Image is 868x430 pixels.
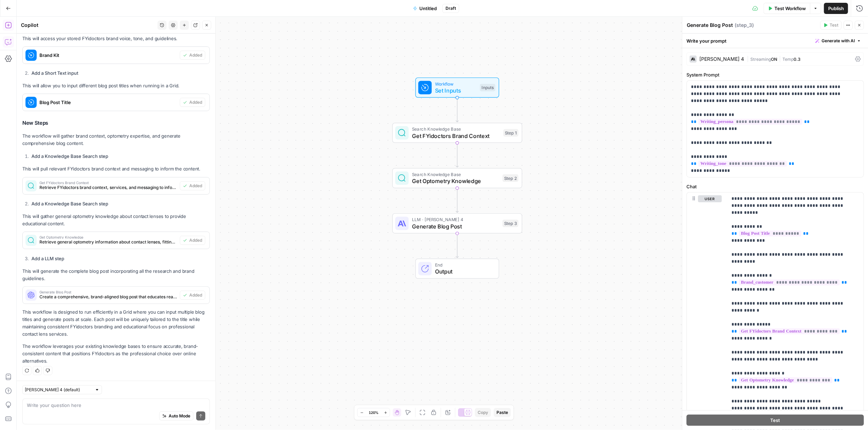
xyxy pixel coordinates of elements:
[71,41,76,46] img: tab_keywords_by_traffic_grey.svg
[169,413,190,419] span: Auto Mode
[456,97,458,122] g: Edge from start to step_1
[480,84,495,92] div: Inputs
[20,41,26,46] img: tab_domain_overview_orange.svg
[774,5,806,12] span: Test Workflow
[39,239,177,245] span: Retrieve general optometry information about contact lenses, fittings, and prescriptions
[409,3,441,14] button: Untitled
[412,216,499,223] span: LLM · [PERSON_NAME] 4
[735,22,754,29] span: ( step_3 )
[21,22,155,29] div: Copilot
[31,256,64,261] strong: Add a LLM step
[764,3,810,14] button: Test Workflow
[502,220,518,227] div: Step 3
[412,177,499,185] span: Get Optometry Knowledge
[39,99,177,106] span: Blog Post Title
[824,3,848,14] button: Publish
[686,71,864,78] label: System Prompt
[22,268,210,282] p: This will generate the complete blog post incorporating all the research and brand guidelines.
[22,132,210,147] p: The workflow will gather brand context, optometry expertise, and generate comprehensive blog cont...
[11,11,17,17] img: logo_orange.svg
[686,183,864,190] label: Chat
[22,165,210,173] p: This will pull relevant FYidoctors brand context and messaging to inform the content.
[502,174,518,182] div: Step 2
[189,183,202,189] span: Added
[782,57,794,62] span: Temp
[22,308,210,338] p: This workflow is designed to run efficiently in a Grid where you can input multiple blog titles a...
[392,78,522,98] div: WorkflowSet InputsInputs
[189,52,202,58] span: Added
[189,237,202,243] span: Added
[39,181,177,184] span: Get FYidoctors Brand Context
[39,184,177,191] span: Retrieve FYidoctors brand context, services, and messaging to inform the blog post content
[392,213,522,234] div: LLM · [PERSON_NAME] 4Generate Blog PostStep 3
[419,5,437,12] span: Untitled
[494,408,511,417] button: Paste
[682,34,868,48] div: Write your prompt
[369,410,378,415] span: 120%
[18,18,77,24] div: Domain: [DOMAIN_NAME]
[478,409,488,416] span: Copy
[794,57,801,62] span: 0.3
[180,236,205,245] button: Added
[39,290,177,294] span: Generate Blog Post
[39,235,177,239] span: Get Optometry Knowledge
[456,233,458,258] g: Edge from step_3 to end
[412,171,499,178] span: Search Knowledge Base
[412,132,500,140] span: Get FYidoctors Brand Context
[22,343,210,365] p: The workflow leverages your existing knowledge bases to ensure accurate, brand-consistent content...
[750,57,771,62] span: Streaming
[31,70,78,76] strong: Add a Short Text input
[435,80,477,87] span: Workflow
[392,123,522,143] div: Search Knowledge BaseGet FYidoctors Brand ContextStep 1
[456,143,458,167] g: Edge from step_1 to step_2
[25,386,92,393] input: Claude Sonnet 4 (default)
[770,417,780,424] span: Test
[412,126,500,132] span: Search Knowledge Base
[822,38,855,44] span: Generate with AI
[747,55,750,62] span: |
[180,181,205,190] button: Added
[435,262,492,268] span: End
[189,99,202,105] span: Added
[435,86,477,95] span: Set Inputs
[189,292,202,298] span: Added
[22,119,210,128] h3: New Steps
[39,52,177,59] span: Brand Kit
[22,35,210,42] p: This will access your stored FYidoctors brand voice, tone, and guidelines.
[392,168,522,188] div: Search Knowledge BaseGet Optometry KnowledgeStep 2
[830,22,838,28] span: Test
[392,258,522,279] div: EndOutput
[20,11,34,17] div: v 4.0.25
[812,36,864,45] button: Generate with AI
[180,291,205,300] button: Added
[686,415,864,426] button: Test
[159,411,193,421] button: Auto Mode
[496,409,508,416] span: Paste
[698,195,722,202] button: user
[771,57,777,62] span: ON
[39,294,177,300] span: Create a comprehensive, brand-aligned blog post that educates readers and highlights FYidoctors' ...
[699,57,744,61] div: [PERSON_NAME] 4
[820,21,841,30] button: Test
[412,222,499,231] span: Generate Blog Post
[180,51,205,60] button: Added
[475,408,491,417] button: Copy
[435,268,492,276] span: Output
[180,98,205,107] button: Added
[687,22,733,29] textarea: Generate Blog Post
[456,188,458,213] g: Edge from step_2 to step_3
[11,18,17,24] img: website_grey.svg
[446,5,456,12] span: Draft
[828,5,844,12] span: Publish
[78,41,115,46] div: Keywords by Traffic
[777,55,782,62] span: |
[22,82,210,89] p: This will allow you to input different blog post titles when running in a Grid.
[22,213,210,227] p: This will gather general optometry knowledge about contact lenses to provide educational content.
[28,41,62,46] div: Domain Overview
[503,129,518,137] div: Step 1
[31,201,108,206] strong: Add a Knowledge Base Search step
[31,153,108,159] strong: Add a Knowledge Base Search step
